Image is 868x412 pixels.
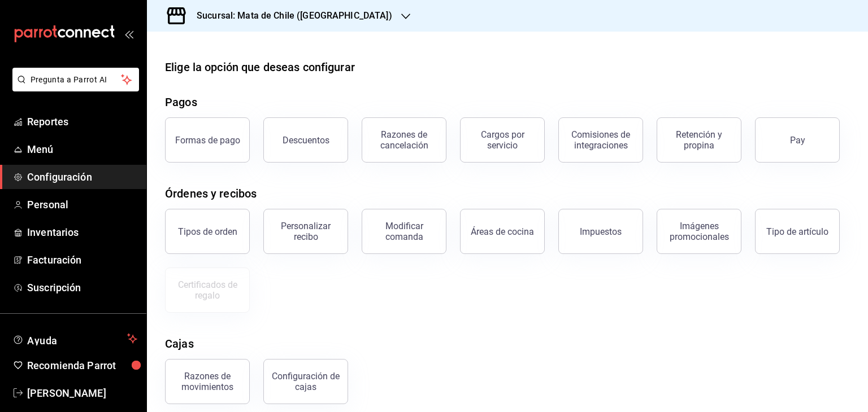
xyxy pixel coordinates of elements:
[790,135,805,146] div: Pay
[362,117,446,163] button: Razones de cancelación
[657,117,741,163] button: Retención y propina
[27,385,137,401] span: [PERSON_NAME]
[165,359,250,404] button: Razones de movimientos
[27,114,137,129] span: Reportes
[271,221,341,242] div: Personalizar recibo
[558,209,643,254] button: Impuestos
[31,74,121,86] span: Pregunta a Parrot AI
[188,9,392,23] h3: Sucursal: Mata de Chile ([GEOGRAPHIC_DATA])
[362,209,446,254] button: Modificar comanda
[165,268,250,313] button: Certificados de regalo
[263,117,348,163] button: Descuentos
[172,371,242,392] div: Razones de movimientos
[12,68,139,91] button: Pregunta a Parrot AI
[558,117,643,163] button: Comisiones de integraciones
[27,225,137,240] span: Inventarios
[27,197,137,212] span: Personal
[124,29,133,38] button: open_drawer_menu
[172,279,242,301] div: Certificados de regalo
[27,280,137,295] span: Suscripción
[165,117,250,163] button: Formas de pago
[664,221,734,242] div: Imágenes promocionales
[271,371,341,392] div: Configuración de cajas
[8,82,139,94] a: Pregunta a Parrot AI
[369,221,439,242] div: Modificar comanda
[165,94,197,111] div: Pagos
[460,209,545,254] button: Áreas de cocina
[664,129,734,151] div: Retención y propina
[165,59,355,76] div: Elige la opción que deseas configurar
[369,129,439,151] div: Razones de cancelación
[580,226,622,237] div: Impuestos
[467,129,537,151] div: Cargos por servicio
[27,169,137,185] span: Configuración
[263,209,348,254] button: Personalizar recibo
[27,358,137,373] span: Recomienda Parrot
[766,226,828,237] div: Tipo de artículo
[263,359,348,404] button: Configuración de cajas
[165,185,257,202] div: Órdenes y recibos
[471,226,534,237] div: Áreas de cocina
[566,129,636,151] div: Comisiones de integraciones
[755,209,840,254] button: Tipo de artículo
[27,142,137,157] span: Menú
[178,226,237,237] div: Tipos de orden
[283,135,329,146] div: Descuentos
[165,335,194,352] div: Cajas
[460,117,545,163] button: Cargos por servicio
[657,209,741,254] button: Imágenes promocionales
[27,332,123,345] span: Ayuda
[175,135,240,146] div: Formas de pago
[165,209,250,254] button: Tipos de orden
[755,117,840,163] button: Pay
[27,252,137,268] span: Facturación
